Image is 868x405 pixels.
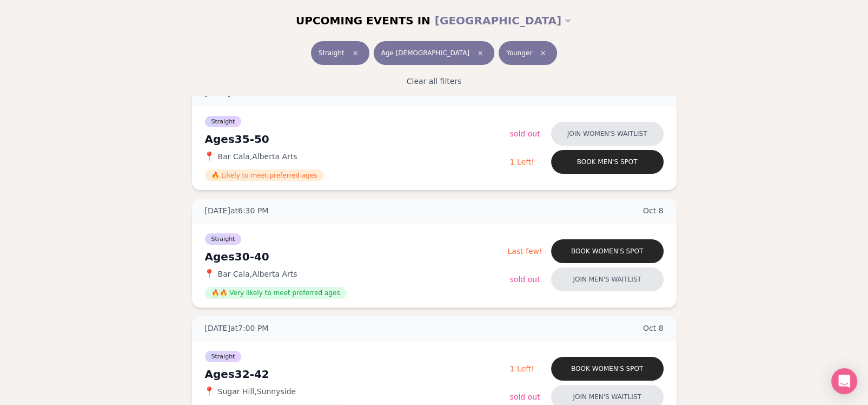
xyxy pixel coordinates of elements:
[499,41,557,65] button: YoungerClear preference
[205,132,510,147] div: Ages 35-50
[205,367,510,382] div: Ages 32-42
[218,151,297,162] span: Bar Cala , Alberta Arts
[551,150,664,174] button: Book men's spot
[205,169,324,181] span: 🔥 Likely to meet preferred ages
[381,49,469,57] span: Age [DEMOGRAPHIC_DATA]
[510,364,534,373] span: 1 Left!
[507,247,542,256] span: Last few!
[349,47,362,60] span: Clear event type filter
[400,69,468,93] button: Clear all filters
[205,270,214,278] span: 📍
[536,47,549,60] span: Clear preference
[510,275,540,284] span: Sold Out
[831,368,857,394] div: Open Intercom Messenger
[205,351,242,362] span: Straight
[510,158,534,166] span: 1 Left!
[551,239,664,263] button: Book women's spot
[311,41,369,65] button: StraightClear event type filter
[205,249,508,264] div: Ages 30-40
[506,49,532,57] span: Younger
[435,9,572,32] button: [GEOGRAPHIC_DATA]
[474,47,487,60] span: Clear age
[551,122,664,146] button: Join women's waitlist
[643,323,664,334] span: Oct 8
[551,357,664,381] button: Book women's spot
[551,267,664,291] button: Join men's waitlist
[205,233,242,245] span: Straight
[218,269,297,279] span: Bar Cala , Alberta Arts
[205,116,242,127] span: Straight
[205,387,214,396] span: 📍
[218,386,296,397] span: Sugar Hill , Sunnyside
[296,13,430,28] span: UPCOMING EVENTS IN
[205,205,269,216] span: [DATE] at 6:30 PM
[319,49,344,57] span: Straight
[205,152,214,161] span: 📍
[205,287,347,299] span: 🔥🔥 Very likely to meet preferred ages
[374,41,494,65] button: Age [DEMOGRAPHIC_DATA]Clear age
[510,393,540,401] span: Sold Out
[510,129,540,138] span: Sold Out
[205,323,269,334] span: [DATE] at 7:00 PM
[643,205,664,216] span: Oct 8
